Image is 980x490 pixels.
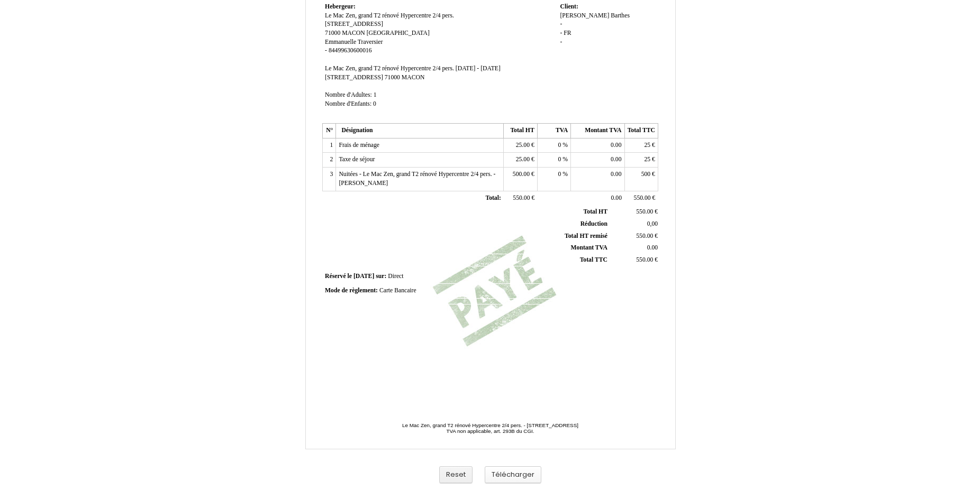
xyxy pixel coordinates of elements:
span: Mode de règlement: [325,287,378,294]
span: 0.00 [647,244,658,251]
td: € [610,206,660,218]
span: 0.00 [611,195,622,201]
span: 0.00 [611,156,621,163]
span: - [325,47,327,54]
td: € [624,138,658,153]
span: 0 [373,100,376,107]
span: 25 [644,142,650,149]
span: Hebergeur: [325,3,356,10]
span: - [560,21,562,27]
span: Traversier [358,39,383,45]
span: Total HT remisé [565,233,607,239]
span: 71000 [385,74,400,81]
th: N° [323,124,336,138]
span: Nombre d'Enfants: [325,100,371,107]
span: [STREET_ADDRESS] [325,74,383,81]
span: 550.00 [634,195,651,201]
th: Total HT [504,124,537,138]
th: TVA [537,124,570,138]
span: Nuitées - Le Mac Zen, grand T2 rénové Hypercentre 2/4 pers. - [PERSON_NAME] [339,171,495,187]
span: 71000 [325,30,340,36]
span: Nombre d'Adultes: [325,91,372,98]
td: % [537,138,570,153]
span: FR [564,30,571,36]
span: Le Mac Zen, grand T2 rénové Hypercentre 2/4 pers. [325,65,454,72]
span: Frais de ménage [339,142,379,149]
span: 0,00 [647,220,658,227]
span: 25.00 [516,142,530,149]
td: € [504,168,537,191]
button: Télécharger [485,466,541,484]
td: € [610,254,660,266]
span: 0 [558,142,561,149]
td: % [537,168,570,191]
span: Réduction [580,220,607,227]
td: 2 [323,153,336,168]
span: Client: [560,3,578,10]
span: 25 [644,156,650,163]
td: € [624,153,658,168]
td: € [504,153,537,168]
span: Emmanuelle [325,39,356,45]
span: 25.00 [516,156,530,163]
span: Le Mac Zen, grand T2 rénové Hypercentre 2/4 pers. [325,12,454,19]
td: 1 [323,138,336,153]
span: 84499630600016 [329,47,372,54]
td: 3 [323,168,336,191]
span: Taxe de séjour [339,156,375,163]
span: 0.00 [611,171,621,178]
span: 550.00 [513,195,530,201]
span: Réservé le [325,273,352,280]
span: [DATE] - [DATE] [456,65,501,72]
td: € [504,191,537,206]
span: Total TTC [580,256,607,263]
th: Montant TVA [571,124,624,138]
span: 0 [558,171,561,178]
td: € [610,230,660,242]
span: 1 [374,91,377,98]
th: Désignation [336,124,504,138]
td: € [624,168,658,191]
button: Reset [439,466,473,484]
span: - [560,39,562,45]
span: Direct [388,273,403,280]
th: Total TTC [624,124,658,138]
span: 500.00 [513,171,530,178]
span: 500 [641,171,651,178]
td: % [537,153,570,168]
td: € [504,138,537,153]
td: € [624,191,658,206]
span: MACON [342,30,365,36]
span: [GEOGRAPHIC_DATA] [367,30,430,36]
span: - [560,30,562,36]
span: Total HT [584,208,607,215]
span: Montant TVA [571,244,607,251]
span: 550.00 [636,208,653,215]
span: Le Mac Zen, grand T2 rénové Hypercentre 2/4 pers. - [STREET_ADDRESS] [402,422,578,428]
span: 550.00 [636,233,653,239]
span: [PERSON_NAME] [560,12,609,19]
span: Barthes [611,12,630,19]
span: [STREET_ADDRESS] [325,21,383,27]
span: MACON [402,74,425,81]
span: 550.00 [636,256,653,263]
span: Carte Bancaire [379,287,416,294]
span: Total: [485,195,501,201]
span: sur: [376,273,386,280]
span: 0 [558,156,561,163]
span: 0.00 [611,142,621,149]
span: [DATE] [353,273,374,280]
span: TVA non applicable, art. 293B du CGI. [446,428,534,434]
